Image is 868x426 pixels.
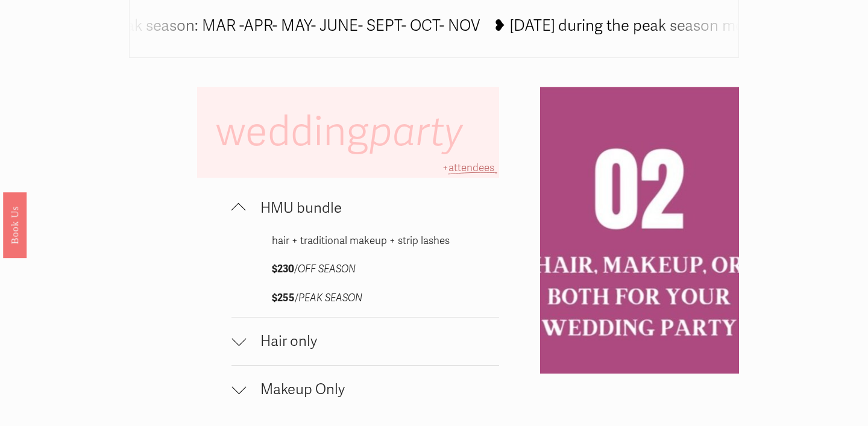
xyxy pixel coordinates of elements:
span: Makeup Only [246,381,499,398]
span: attendees [448,161,494,174]
button: Hair only [231,318,499,365]
p: / [272,260,459,279]
span: + [442,161,448,174]
button: HMU bundle [231,184,499,232]
span: HMU bundle [246,199,499,217]
a: Book Us [3,192,27,257]
p: / [272,289,459,308]
em: party [369,107,463,157]
button: Makeup Only [231,366,499,413]
div: HMU bundle [231,232,499,317]
tspan: ❥ peak season: MAR -APR- MAY- JUNE- SEPT- OCT- NOV [92,16,480,35]
em: PEAK SEASON [298,292,362,304]
em: OFF SEASON [298,263,356,275]
strong: $230 [272,263,294,275]
span: wedding [216,107,472,157]
strong: $255 [272,292,295,304]
span: Hair only [246,333,499,350]
p: hair + traditional makeup + strip lashes [272,232,459,251]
